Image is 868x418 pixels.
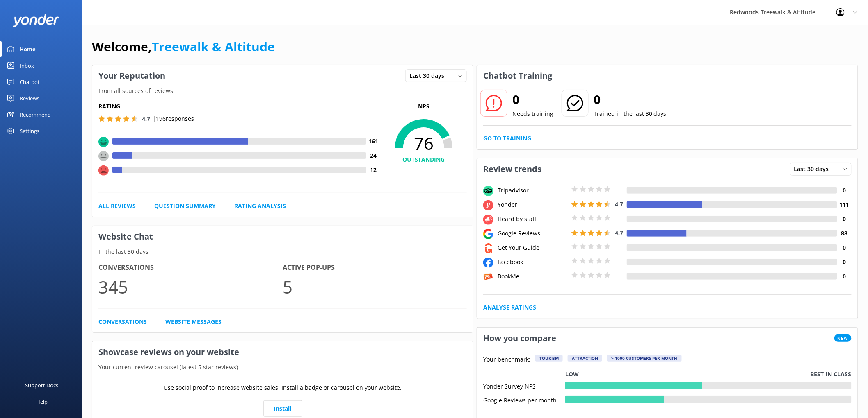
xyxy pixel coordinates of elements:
a: Treewalk & Altitude [152,38,275,55]
span: New [834,334,852,342]
h2: 0 [512,90,553,109]
p: 345 [98,273,283,301]
div: Settings [20,123,39,139]
div: Home [20,41,36,57]
h4: Conversations [98,262,283,273]
p: Your benchmark: [483,355,530,365]
a: Install [263,400,302,417]
p: | 196 responses [153,114,194,123]
div: Yonder [496,200,569,209]
h3: How you compare [477,328,562,349]
a: Conversations [98,317,147,326]
p: From all sources of reviews [92,86,473,95]
p: 5 [283,273,467,301]
h1: Welcome, [92,37,275,56]
span: 4.7 [615,200,623,208]
h4: 0 [837,186,852,195]
a: Question Summary [154,201,216,210]
span: 76 [381,133,467,154]
p: In the last 30 days [92,247,473,256]
h4: 0 [837,215,852,224]
div: Tourism [535,355,563,362]
div: BookMe [496,272,569,281]
div: Google Reviews per month [483,396,565,403]
h4: 0 [837,272,852,281]
a: Go to Training [483,134,531,143]
span: Last 30 days [794,165,834,174]
div: Reviews [20,90,39,106]
div: Heard by staff [496,215,569,224]
p: Your current review carousel (latest 5 star reviews) [92,363,473,372]
img: yonder-white-logo.png [12,14,59,27]
div: Recommend [20,106,51,123]
h2: 0 [594,90,667,109]
p: Needs training [512,109,553,118]
a: Rating Analysis [234,201,286,210]
h3: Review trends [477,158,548,180]
h4: 111 [837,200,852,209]
div: Inbox [20,57,34,74]
p: Low [565,370,579,379]
h4: 12 [366,165,381,174]
span: 4.7 [142,115,150,123]
div: Tripadvisor [496,186,569,195]
a: Analyse Ratings [483,303,536,312]
p: Best in class [811,370,852,379]
h3: Website Chat [92,226,473,247]
h3: Chatbot Training [477,65,558,86]
h3: Your Reputation [92,65,171,86]
div: > 1000 customers per month [607,355,682,362]
div: Facebook [496,258,569,267]
p: Trained in the last 30 days [594,109,667,118]
h4: OUTSTANDING [381,155,467,164]
div: Chatbot [20,74,40,90]
p: Use social proof to increase website sales. Install a badge or carousel on your website. [164,383,402,392]
span: 4.7 [615,229,623,237]
div: Help [36,393,48,410]
h5: Rating [98,102,381,111]
div: Yonder Survey NPS [483,382,565,389]
h4: 0 [837,258,852,267]
h3: Showcase reviews on your website [92,341,473,363]
h4: 88 [837,229,852,238]
h4: 161 [366,137,381,146]
p: NPS [381,102,467,111]
div: Get Your Guide [496,243,569,252]
a: Website Messages [165,317,222,326]
div: Support Docs [25,377,59,393]
h4: 24 [366,151,381,160]
div: Attraction [568,355,602,362]
h4: Active Pop-ups [283,262,467,273]
span: Last 30 days [409,71,449,80]
a: All Reviews [98,201,136,210]
h4: 0 [837,243,852,252]
div: Google Reviews [496,229,569,238]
